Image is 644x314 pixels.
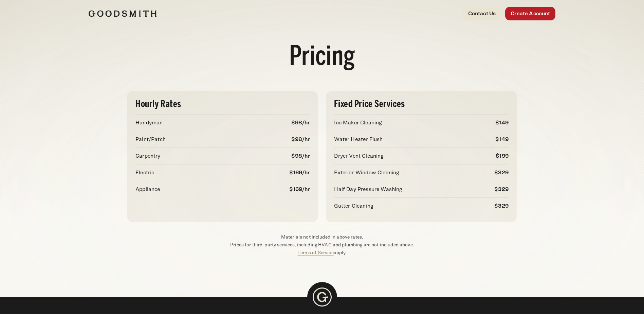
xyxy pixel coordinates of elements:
[334,169,399,177] p: Exterior Window Cleaning
[334,99,508,109] h3: Fixed Price Services
[135,169,154,177] p: Electric
[495,135,509,143] p: $149
[135,135,166,143] p: Paint/Patch
[291,135,310,143] p: $98/hr
[494,202,509,210] p: $329
[334,135,383,143] p: Water Heater Flush
[307,282,337,312] img: Goodsmith Logo
[334,152,384,160] p: Dryer Vent Cleaning
[291,119,310,127] p: $98/hr
[496,152,509,160] p: $199
[135,185,160,193] p: Appliance
[289,169,310,177] p: $169/hr
[89,10,157,17] img: Goodsmith
[289,185,310,193] p: $169/hr
[495,119,509,127] p: $149
[463,7,501,20] a: Contact Us
[127,233,517,241] p: Materials not included in above rates.
[127,241,517,257] p: Prices for third-party services, including HVAC abd plumbing are not included above. apply.
[494,169,509,177] p: $329
[494,185,509,193] p: $329
[135,152,160,160] p: Carpentry
[334,185,402,193] p: Half Day Pressure Washing
[505,7,555,20] a: Create Account
[135,119,163,127] p: Handyman
[135,99,310,109] h3: Hourly Rates
[334,119,382,127] p: Ice Maker Cleaning
[297,249,333,255] a: Terms of Service
[334,202,373,210] p: Gutter Cleaning
[291,152,310,160] p: $98/hr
